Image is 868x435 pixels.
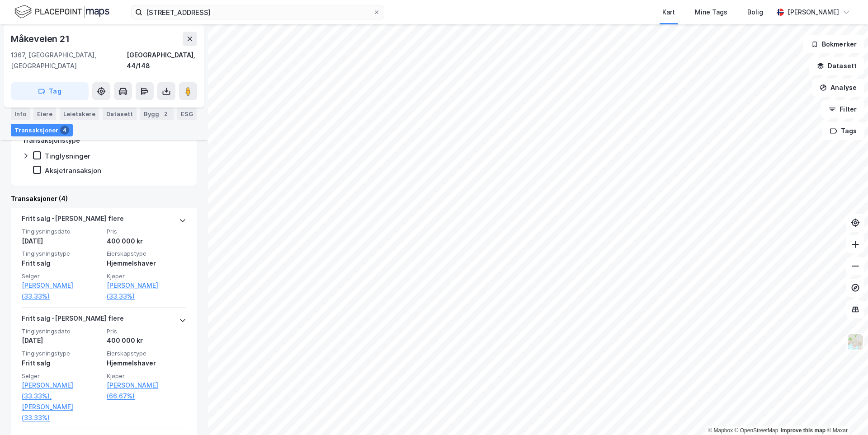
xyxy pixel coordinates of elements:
[22,272,101,280] span: Selger
[11,82,89,100] button: Tag
[127,50,197,71] div: [GEOGRAPHIC_DATA], 44/148
[107,335,186,346] div: 400 000 kr
[107,280,186,302] a: [PERSON_NAME] (33.33%)
[823,392,868,435] iframe: Chat Widget
[22,327,101,335] span: Tinglysningsdato
[22,250,101,257] span: Tinglysningstype
[107,258,186,269] div: Hjemmelshaver
[781,427,826,434] a: Improve this map
[22,228,101,235] span: Tinglysningsdato
[60,108,99,120] div: Leietakere
[107,350,186,357] span: Eierskapstype
[107,228,186,235] span: Pris
[107,327,186,335] span: Pris
[107,358,186,369] div: Hjemmelshaver
[662,7,675,18] div: Kart
[22,402,101,423] a: [PERSON_NAME] (33.33%)
[45,152,90,160] div: Tinglysninger
[847,333,864,351] img: Z
[107,236,186,247] div: 400 000 kr
[11,193,197,204] div: Transaksjoner (4)
[14,4,109,20] img: logo.f888ab2527a4732fd821a326f86c7f29.svg
[60,126,69,135] div: 4
[809,57,864,75] button: Datasett
[33,108,56,120] div: Eiere
[22,335,101,346] div: [DATE]
[821,100,864,118] button: Filter
[822,122,864,140] button: Tags
[11,50,127,71] div: 1367, [GEOGRAPHIC_DATA], [GEOGRAPHIC_DATA]
[812,79,864,97] button: Analyse
[107,250,186,257] span: Eierskapstype
[140,108,174,120] div: Bygg
[107,272,186,280] span: Kjøper
[22,213,124,228] div: Fritt salg - [PERSON_NAME] flere
[22,280,101,302] a: [PERSON_NAME] (33.33%)
[22,380,101,402] a: [PERSON_NAME] (33.33%),
[107,372,186,380] span: Kjøper
[11,32,71,46] div: Måkeveien 21
[22,313,124,327] div: Fritt salg - [PERSON_NAME] flere
[803,35,864,53] button: Bokmerker
[708,427,733,434] a: Mapbox
[177,108,197,120] div: ESG
[788,7,839,18] div: [PERSON_NAME]
[735,427,778,434] a: OpenStreetMap
[103,108,137,120] div: Datasett
[22,135,80,146] div: Transaksjonstype
[22,236,101,247] div: [DATE]
[22,372,101,380] span: Selger
[22,350,101,357] span: Tinglysningstype
[22,358,101,369] div: Fritt salg
[107,380,186,402] a: [PERSON_NAME] (66.67%)
[142,5,373,19] input: Søk på adresse, matrikkel, gårdeiere, leietakere eller personer
[45,166,101,175] div: Aksjetransaksjon
[22,258,101,269] div: Fritt salg
[823,392,868,435] div: Kontrollprogram for chat
[695,7,727,18] div: Mine Tags
[11,108,30,120] div: Info
[161,109,170,118] div: 2
[11,124,73,136] div: Transaksjoner
[747,7,763,18] div: Bolig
